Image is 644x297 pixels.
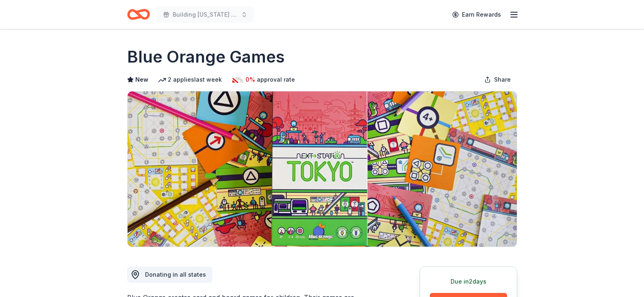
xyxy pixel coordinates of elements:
span: New [135,75,148,85]
span: Share [494,75,511,85]
h1: Blue Orange Games [127,46,285,68]
a: Home [127,5,150,24]
span: approval rate [257,75,295,85]
div: Due in 2 days [430,277,507,286]
div: 2 applies last week [158,75,222,85]
button: Share [478,72,517,88]
span: 0% [245,75,255,85]
span: Donating in all states [145,271,206,278]
a: Earn Rewards [447,7,506,22]
img: Image for Blue Orange Games [128,91,517,247]
span: Building [US_STATE] Youth Gala [173,10,238,20]
button: Building [US_STATE] Youth Gala [156,7,254,23]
